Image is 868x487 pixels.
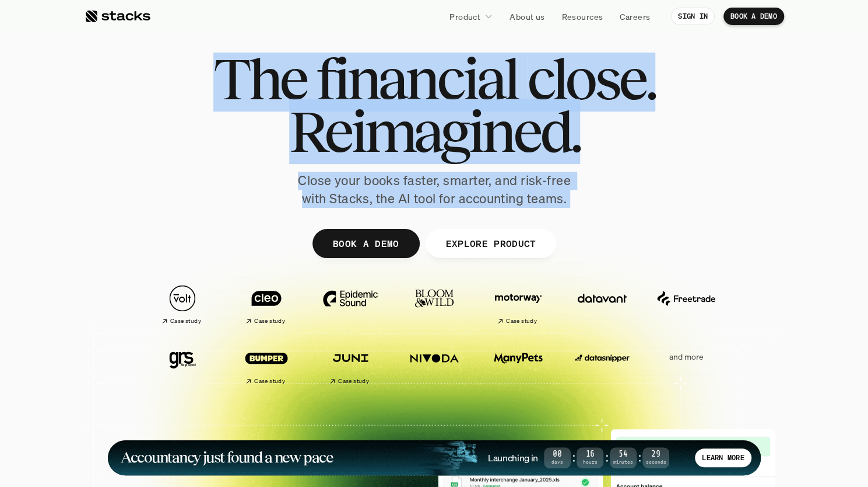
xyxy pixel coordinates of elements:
[482,279,554,330] a: Case study
[138,270,189,279] a: Privacy Policy
[338,378,369,385] h2: Case study
[561,11,603,23] p: Resources
[610,451,637,458] span: 54
[108,440,761,475] a: Accountancy just found a new paceLaunching in00Days:16Hours:54Minutes:29SecondsLEARN MORE
[702,454,744,462] p: LEARN MORE
[544,460,571,464] span: Days
[642,451,669,458] span: 29
[170,318,201,325] h2: Case study
[312,229,419,258] a: BOOK A DEMO
[213,53,306,105] span: The
[289,172,580,208] p: Close your books faster, smarter, and risk-free with Stacks, the AI tool for accounting teams.
[502,6,551,27] a: About us
[254,378,285,385] h2: Case study
[544,451,571,458] span: 00
[613,6,657,27] a: Careers
[620,11,650,23] p: Careers
[146,279,219,330] a: Case study
[230,279,303,330] a: Case study
[230,339,303,389] a: Case study
[506,318,537,325] h2: Case study
[527,53,655,105] span: close.
[121,451,333,464] h1: Accountancy just found a new pace
[577,451,603,458] span: 16
[637,451,642,464] strong: :
[571,451,577,464] strong: :
[425,229,556,258] a: EXPLORE PRODUCT
[678,12,708,20] p: SIGN IN
[509,11,544,23] p: About us
[254,318,285,325] h2: Case study
[554,6,610,27] a: Resources
[488,451,538,464] h4: Launching in
[730,12,777,20] p: BOOK A DEMO
[723,8,784,25] a: BOOK A DEMO
[316,53,517,105] span: financial
[289,105,579,158] span: Reimagined.
[332,235,399,252] p: BOOK A DEMO
[603,451,609,464] strong: :
[642,460,669,464] span: Seconds
[314,339,386,389] a: Case study
[449,11,480,23] p: Product
[671,8,715,25] a: SIGN IN
[650,352,722,362] p: and more
[577,460,603,464] span: Hours
[445,235,536,252] p: EXPLORE PRODUCT
[610,460,637,464] span: Minutes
